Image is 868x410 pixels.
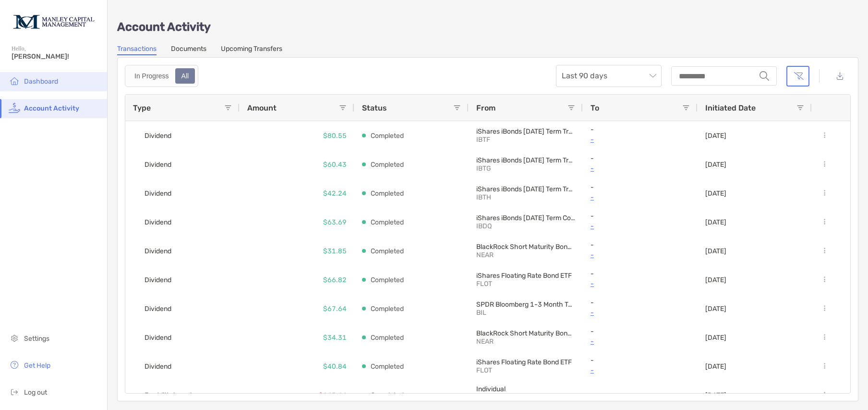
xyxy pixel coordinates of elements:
a: Transactions [117,45,157,55]
span: Initiated Date [705,103,756,112]
span: Last 90 days [562,65,656,87]
p: [DATE] [705,189,726,198]
p: Completed [371,216,404,228]
a: - [591,191,690,203]
span: Dividend [145,301,171,317]
p: Completed [371,303,404,315]
span: Dividend [145,214,171,230]
img: settings icon [9,332,20,344]
p: - [591,249,690,261]
p: - [591,356,690,364]
span: [PERSON_NAME]! [12,52,101,61]
p: SPDR Bloomberg 1-3 Month T-Bill ETF [476,300,575,309]
p: Completed [371,274,404,286]
p: - [591,327,690,335]
img: input icon [759,71,769,81]
p: NEAR [476,251,543,259]
p: [DATE] [705,362,726,371]
span: Type [133,103,151,112]
span: Account Activity [24,104,79,112]
div: segmented control [125,65,198,87]
p: iShares iBonds Dec 2027 Term Treasury ETF [476,185,575,193]
a: Documents [171,45,206,55]
p: Completed [371,159,404,171]
p: BlackRock Short Maturity Bond ETF [476,329,575,337]
p: $67.64 [323,303,347,315]
p: [DATE] [705,391,726,399]
p: - [591,183,690,191]
span: Get Help [24,361,50,370]
p: BlackRock Short Maturity Bond ETF [476,243,575,251]
a: - [591,307,690,319]
p: IBTH [476,193,543,201]
p: $60.43 [323,159,347,171]
p: IBTF [476,136,543,144]
span: Status [362,103,387,112]
p: $31.85 [323,245,347,257]
p: [DATE] [705,161,726,169]
p: Individual [476,385,575,393]
p: $63.69 [323,216,347,228]
p: [DATE] [705,247,726,255]
p: $42.24 [323,187,347,199]
img: logout icon [9,386,20,398]
a: - [591,335,690,348]
p: Completed [371,187,404,199]
p: Completed [371,332,404,344]
p: [DATE] [705,218,726,226]
p: Completed [371,389,404,401]
span: Dividend [145,330,171,346]
p: FLOT [476,280,543,288]
img: household icon [9,75,20,87]
a: - [591,134,690,146]
p: - [591,364,690,376]
p: - [591,298,690,307]
p: - [591,212,690,220]
span: Dividend [145,359,171,374]
div: In Progress [129,69,174,83]
p: $80.55 [323,130,347,142]
img: Zoe Logo [12,4,96,38]
a: - [591,220,690,232]
a: - [591,162,690,174]
div: All [176,69,194,83]
span: Dividend [145,272,171,288]
a: - [591,278,690,290]
p: - [591,241,690,249]
p: $145.44 [319,389,347,401]
p: NEAR [476,337,543,346]
span: Dividend [145,128,171,144]
p: iShares iBonds Dec 2026 Term Treasury ETF [476,156,575,164]
p: [DATE] [705,305,726,313]
p: Completed [371,245,404,257]
p: [DATE] [705,334,726,342]
p: iShares Floating Rate Bond ETF [476,272,575,280]
span: From [476,103,495,112]
img: get-help icon [9,359,20,371]
span: Settings [24,335,49,343]
p: BIL [476,309,543,317]
p: - [591,154,690,162]
p: - [591,125,690,134]
p: Completed [371,360,404,373]
button: Clear filters [786,66,809,87]
p: $66.82 [323,274,347,286]
a: Upcoming Transfers [221,45,282,55]
p: iShares iBonds Dec 2025 Term Treasury ETF [476,127,575,136]
span: Dividend [145,243,171,259]
span: Fee Withdrawal [145,387,192,403]
span: Dashboard [24,77,58,86]
span: Log out [24,388,47,397]
p: - [591,270,690,278]
p: iShares Floating Rate Bond ETF [476,358,575,366]
p: Account Activity [117,21,858,33]
span: To [591,103,599,112]
span: Amount [247,103,277,112]
span: Dividend [145,157,171,173]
